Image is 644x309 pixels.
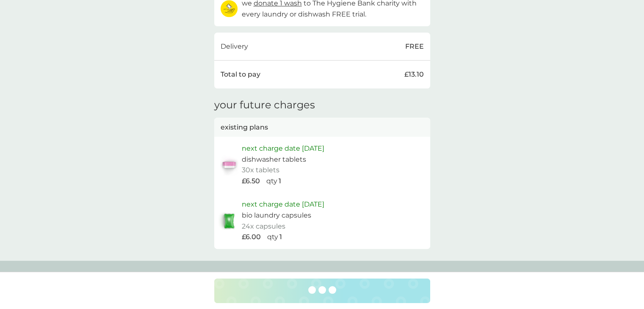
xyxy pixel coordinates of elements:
[279,176,281,187] p: 1
[221,122,268,133] p: existing plans
[242,199,324,210] p: next charge date [DATE]
[279,232,282,243] p: 1
[405,41,424,52] p: FREE
[221,69,260,80] p: Total to pay
[221,41,248,52] p: Delivery
[242,143,324,154] p: next charge date [DATE]
[242,232,261,243] p: £6.00
[242,165,279,176] p: 30x tablets
[214,99,315,111] h3: your future charges
[242,154,306,165] p: dishwasher tablets
[242,221,285,232] p: 24x capsules
[242,176,260,187] p: £6.50
[266,176,277,187] p: qty
[404,69,424,80] p: £13.10
[267,232,278,243] p: qty
[242,210,311,221] p: bio laundry capsules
